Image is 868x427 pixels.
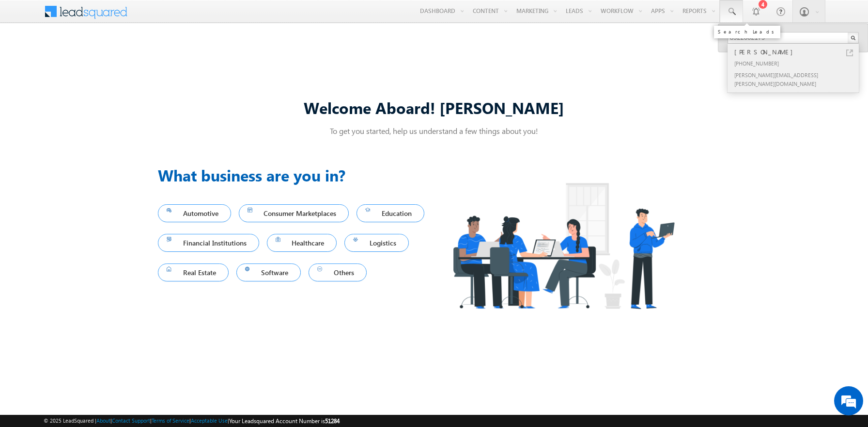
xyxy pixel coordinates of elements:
[112,417,150,424] a: Contact Support
[152,417,189,424] a: Terms of Service
[732,57,862,69] div: [PHONE_NUMBER]
[732,69,862,89] div: [PERSON_NAME][EMAIL_ADDRESS][PERSON_NAME][DOMAIN_NAME]
[276,236,328,249] span: Healthcare
[325,417,340,425] span: 51284
[728,32,859,44] input: Search Leads
[229,417,340,425] span: Your Leadsquared Account Number is
[167,266,220,279] span: Real Estate
[96,417,110,424] a: About
[434,164,693,328] img: Industry.png
[317,266,358,279] span: Others
[248,207,341,220] span: Consumer Marketplaces
[353,236,400,249] span: Logistics
[167,207,222,220] span: Automotive
[191,417,228,424] a: Acceptable Use
[718,29,776,34] div: Search Leads
[158,164,434,187] h3: What business are you in?
[158,126,710,136] p: To get you started, help us understand a few things about you!
[167,236,250,249] span: Financial Institutions
[732,47,862,57] div: [PERSON_NAME]
[365,207,416,220] span: Education
[245,266,293,279] span: Software
[158,97,710,118] div: Welcome Aboard! [PERSON_NAME]
[44,416,340,426] span: © 2025 LeadSquared | | | | |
